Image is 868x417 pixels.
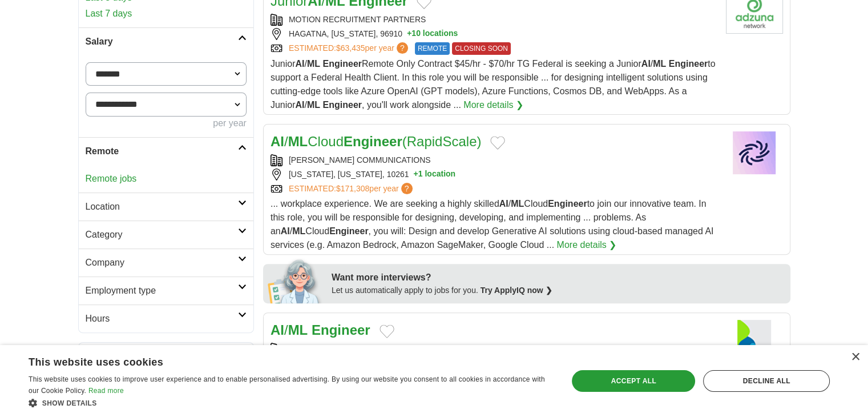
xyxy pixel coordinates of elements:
[288,322,308,338] strong: ML
[86,256,238,270] h2: Company
[271,134,481,149] a: AI/MLCloudEngineer(RapidScale)
[415,42,450,55] span: REMOTE
[29,375,545,395] span: This website uses cookies to improve user experience and to enable personalised advertising. By u...
[669,59,708,69] strong: Engineer
[380,324,394,338] button: Add to favorite jobs
[499,199,508,209] strong: AI
[292,226,305,236] strong: ML
[79,137,253,165] a: Remote
[79,276,253,304] a: Employment type
[281,226,290,236] strong: AI
[86,174,137,183] a: Remote jobs
[407,28,411,40] span: +
[344,134,402,149] strong: Engineer
[289,42,410,55] a: ESTIMATED:$63,435per year?
[79,248,253,276] a: Company
[329,226,368,236] strong: Engineer
[271,59,716,110] span: Junior / Remote Only Contract $45/hr - $70/hr TG Federal is seeking a Junior / to support a Feder...
[86,228,238,242] h2: Category
[322,100,361,110] strong: Engineer
[336,43,365,53] span: $63,435
[556,238,616,252] a: More details ❯
[548,199,587,209] strong: Engineer
[641,59,651,69] strong: AI
[332,284,784,296] div: Let us automatically apply to jobs for you.
[295,59,304,69] strong: AI
[79,193,253,220] a: Location
[414,169,456,181] button: +1 location
[86,312,238,326] h2: Hours
[79,220,253,248] a: Category
[271,322,284,338] strong: AI
[463,98,523,112] a: More details ❯
[295,100,304,110] strong: AI
[86,117,247,130] div: per year
[86,200,238,214] h2: Location
[88,387,124,395] a: Read more, opens a new window
[572,370,695,392] div: Accept all
[511,199,524,209] strong: ML
[481,286,552,295] a: Try ApplyIQ now ❯
[271,169,717,181] div: [US_STATE], [US_STATE], 10261
[289,344,334,353] a: CAPGEMINI
[397,42,408,54] span: ?
[307,100,320,110] strong: ML
[401,183,413,194] span: ?
[322,59,361,69] strong: Engineer
[29,352,523,369] div: This website uses cookies
[79,304,253,332] a: Hours
[271,134,284,149] strong: AI
[271,154,717,166] div: [PERSON_NAME] COMMUNICATIONS
[288,134,308,149] strong: ML
[271,322,370,338] a: AI/ML Engineer
[271,14,717,26] div: MOTION RECRUITMENT PARTNERS
[42,399,97,407] span: Show details
[336,184,369,193] span: $171,308
[312,322,370,338] strong: Engineer
[653,59,666,69] strong: ML
[86,35,238,49] h2: Salary
[407,28,458,40] button: +10 locations
[851,353,859,362] div: Close
[268,258,323,303] img: apply-iq-scientist.png
[452,42,511,55] span: CLOSING SOON
[86,145,238,158] h2: Remote
[29,397,552,408] div: Show details
[79,27,253,55] a: Salary
[289,183,415,195] a: ESTIMATED:$171,308per year?
[490,136,505,150] button: Add to favorite jobs
[86,7,247,21] a: Last 7 days
[271,28,717,40] div: HAGATNA, [US_STATE], 96910
[332,271,784,284] div: Want more interviews?
[703,370,830,392] div: Decline all
[726,320,783,363] img: Capgemini logo
[271,199,713,250] span: ... workplace experience. We are seeking a highly skilled / Cloud to join our innovative team. In...
[414,169,418,181] span: +
[86,284,238,298] h2: Employment type
[726,131,783,174] img: Company logo
[307,59,320,69] strong: ML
